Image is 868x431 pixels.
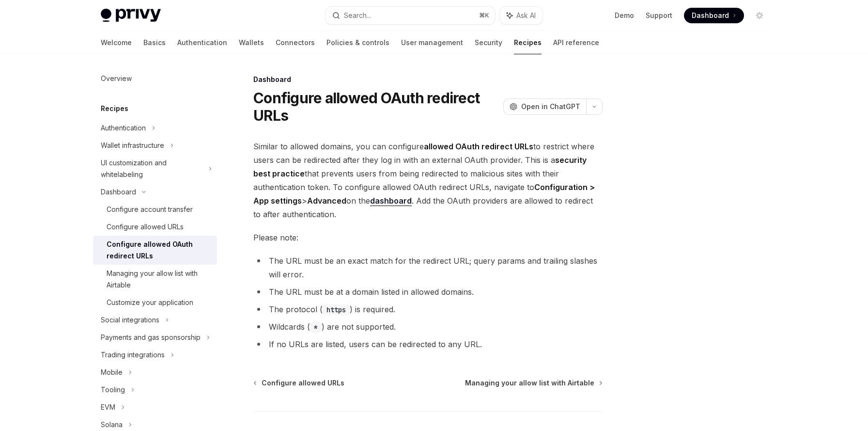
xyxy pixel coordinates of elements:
a: Basics [143,31,166,54]
li: The protocol ( ) is required. [253,303,603,316]
div: Trading integrations [101,349,165,361]
div: Configure allowed URLs [107,221,184,233]
a: Configure allowed URLs [93,218,217,236]
div: UI customization and whitelabeling [101,157,202,180]
div: Search... [344,10,371,21]
button: Ask AI [500,7,542,24]
span: Configure allowed URLs [262,378,344,388]
button: Open in ChatGPT [503,98,586,115]
span: Managing your allow list with Airtable [465,378,594,388]
div: Overview [101,73,132,84]
a: Wallets [239,31,264,54]
li: The URL must be an exact match for the redirect URL; query params and trailing slashes will error. [253,254,603,281]
a: Dashboard [684,8,744,23]
a: Connectors [276,31,315,54]
a: Customize your application [93,294,217,311]
li: The URL must be at a domain listed in allowed domains. [253,285,603,299]
div: Tooling [101,384,125,396]
h5: Recipes [101,103,128,114]
div: Social integrations [101,314,159,326]
a: Support [646,11,672,20]
a: Policies & controls [326,31,389,54]
button: Toggle dark mode [752,8,767,23]
span: Similar to allowed domains, you can configure to restrict where users can be redirected after the... [253,140,603,221]
a: Configure account transfer [93,201,217,218]
a: Configure allowed URLs [254,378,344,388]
div: Authentication [101,122,146,134]
strong: allowed OAuth redirect URLs [424,142,533,151]
a: Configure allowed OAuth redirect URLs [93,236,217,265]
a: dashboard [370,196,412,206]
a: Overview [93,70,217,87]
a: Managing your allow list with Airtable [465,378,602,388]
code: https [323,304,350,315]
div: EVM [101,401,115,413]
li: If no URLs are listed, users can be redirected to any URL. [253,337,603,351]
div: Configure account transfer [107,204,193,215]
button: Search...⌘K [325,7,495,24]
span: Open in ChatGPT [521,102,580,112]
strong: Advanced [307,196,346,206]
li: Wildcards ( ) are not supported. [253,320,603,334]
img: light logo [101,9,161,22]
div: Payments and gas sponsorship [101,332,201,343]
span: Please note: [253,231,603,244]
h1: Configure allowed OAuth redirect URLs [253,89,499,124]
a: Authentication [177,31,227,54]
a: User management [401,31,463,54]
span: Ask AI [516,11,536,20]
a: Security [475,31,502,54]
div: Dashboard [253,75,603,84]
a: Managing your allow list with Airtable [93,265,217,294]
a: Welcome [101,31,132,54]
div: Managing your allow list with Airtable [107,268,211,291]
a: API reference [553,31,599,54]
div: Dashboard [101,186,136,198]
div: Mobile [101,367,123,378]
div: Solana [101,419,123,431]
div: Customize your application [107,297,193,308]
span: ⌘ K [479,12,489,19]
span: Dashboard [692,11,729,20]
a: Recipes [514,31,542,54]
div: Configure allowed OAuth redirect URLs [107,239,211,262]
div: Wallet infrastructure [101,140,164,151]
a: Demo [615,11,634,20]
